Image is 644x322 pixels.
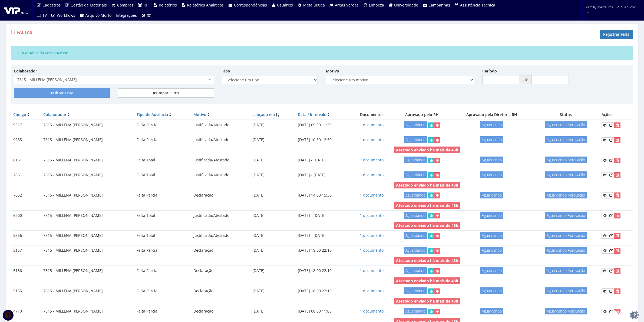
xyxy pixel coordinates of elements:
td: Justificada/Atestado [191,170,250,180]
td: [DATE] [250,190,296,200]
td: [DATE] [250,231,296,241]
td: 7652 [11,190,41,200]
td: [DATE] - [DATE] [296,231,351,241]
a: TV [34,10,49,21]
span: Aguardando [404,308,427,314]
span: Metalúrgica [303,2,325,8]
a: 1 documento [360,268,384,273]
a: Integrações [114,10,139,21]
span: (0) [147,13,151,18]
td: 7815 - MILLENA [PERSON_NAME] [41,231,134,241]
td: [DATE] 18:00 22:10 [296,286,351,296]
span: Aguardando Aprovação [545,308,587,314]
td: [DATE] - [DATE] [296,210,351,221]
span: Aguardando Aprovação [545,287,587,294]
td: 7815 - MILLENA [PERSON_NAME] [41,120,134,130]
td: Falta Parcial [134,120,191,130]
span: Correspondências [234,2,267,8]
span: Aguardando [404,212,427,219]
strong: Atestado enviado há mais de 48h [396,147,458,152]
td: 7815 - MILLENA [PERSON_NAME] [41,190,134,200]
td: [DATE] - [DATE] [296,155,351,165]
td: 5155 [11,286,41,296]
label: Tipo [222,68,230,74]
td: 5156 [11,266,41,276]
span: Limpeza [369,2,384,8]
img: logo [4,6,28,14]
td: Declaração [191,286,250,296]
strong: Atestado enviado há mais de 48h [396,258,458,263]
td: Justificada/Atestado [191,135,250,145]
td: 7815 - MILLENA [PERSON_NAME] [41,245,134,256]
td: Declaração [191,245,250,256]
span: Integrações [116,13,137,18]
span: Aguardando [404,157,427,163]
td: [DATE] [250,306,296,316]
span: Aguardando [480,212,503,219]
td: Justificada/Atestado [191,155,250,165]
td: Justificada/Atestado [191,231,250,241]
td: [DATE] [250,245,296,256]
span: Gestão de Materiais [71,2,107,8]
td: 8151 [11,155,41,165]
th: Aprovado pela Diretoria RH [452,110,532,120]
td: [DATE] 14:00 15:30 [296,190,351,200]
span: Aguardando [404,247,427,254]
span: Relatórios Analíticos [187,2,224,8]
td: 7815 - MILLENA [PERSON_NAME] [41,135,134,145]
span: até [519,75,532,84]
span: Aguardando [404,171,427,178]
span: Aguardando [404,192,427,198]
td: Declaração [191,306,250,316]
span: TV [42,13,47,18]
td: [DATE] [250,155,296,165]
td: [DATE] [250,120,296,130]
label: Colaborador [14,68,37,74]
td: [DATE] 09:30 11:30 [296,120,351,130]
td: [DATE] 10:30 12:30 [296,135,351,145]
td: 5157 [11,245,41,256]
a: Data / Intervalo [298,112,326,117]
span: Aguardando [480,121,503,128]
td: 5356 [11,231,41,241]
span: Aguardando [480,267,503,274]
span: Aguardando Aprovação [545,267,587,274]
a: (0) [139,10,154,21]
td: 7815 - MILLENA [PERSON_NAME] [41,306,134,316]
td: Declaração [191,190,250,200]
span: Áreas Verdes [335,2,359,8]
a: 1 documento [360,172,384,177]
a: 1 documento [360,157,384,162]
span: Aguardando [404,232,427,239]
strong: Atestado enviado há mais de 48h [396,298,458,304]
span: Aguardando Aprovação [545,232,587,239]
span: Aguardando [480,136,503,143]
span: Universidade [394,2,418,8]
span: Aguardando [404,136,427,143]
span: 7815 - MILLENA CRISTINA SANTANA DE LIMA [17,77,207,82]
strong: Atestado enviado há mais de 48h [396,203,458,208]
strong: Atestado enviado há mais de 48h [396,278,458,283]
td: Falta Total [134,210,191,221]
span: Aguardando Aprovação [545,136,587,143]
span: 7815 - MILLENA CRISTINA SANTANA DE LIMA [14,75,214,84]
strong: Atestado enviado há mais de 48h [396,223,458,228]
a: Colaborador [43,112,67,117]
a: Motivo [193,112,206,117]
td: [DATE] - [DATE] [296,170,351,180]
td: [DATE] 18:00 22:10 [296,266,351,276]
span: Aguardando Aprovação [545,171,587,178]
span: Arquivo Morto [85,13,111,18]
a: 1 documento [360,192,384,198]
span: Aguardando [480,171,503,178]
span: Relatórios [159,2,177,8]
td: [DATE] [250,266,296,276]
label: Motivo [326,68,339,74]
a: Lançado em [252,112,275,117]
span: Aguardando Aprovação [545,121,587,128]
th: Ações [599,110,633,120]
td: 7851 [11,170,41,180]
span: Assistência Técnica [460,2,495,8]
label: Período [482,68,497,74]
span: kamilly.souzalima | VIP Serviços [586,4,636,10]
